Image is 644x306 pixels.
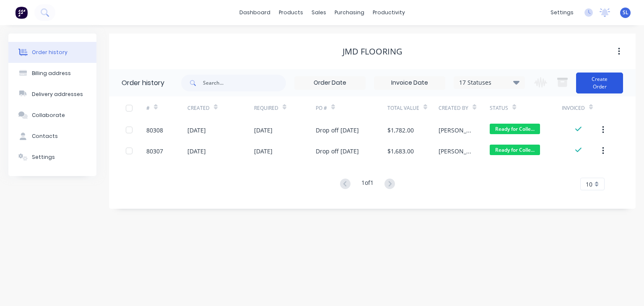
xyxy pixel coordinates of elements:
div: Created By [439,96,490,119]
input: Invoice Date [374,77,445,89]
div: Contacts [32,132,58,140]
div: [PERSON_NAME] [439,147,473,156]
div: Billing address [32,70,71,77]
button: Collaborate [8,105,96,126]
div: Settings [32,153,55,161]
div: [DATE] [254,147,273,156]
div: productivity [369,6,409,19]
div: [DATE] [254,126,273,135]
div: Drop off [DATE] [316,126,359,135]
div: $1,683.00 [387,147,414,156]
div: Status [490,96,561,119]
div: # [146,96,187,119]
div: settings [546,6,578,19]
div: Order history [122,78,164,88]
div: purchasing [330,6,369,19]
div: PO # [316,96,387,119]
button: Settings [8,147,96,168]
div: Total Value [387,96,439,119]
button: Delivery addresses [8,84,96,105]
div: Created [187,104,210,112]
div: Delivery addresses [32,91,83,98]
div: 80307 [146,147,163,156]
div: Drop off [DATE] [316,147,359,156]
div: [DATE] [187,147,206,156]
div: Required [254,96,316,119]
div: Invoiced [562,104,585,112]
span: SL [623,9,628,16]
div: sales [307,6,330,19]
div: PO # [316,104,327,112]
div: 80308 [146,126,163,135]
a: dashboard [235,6,275,19]
div: Total Value [387,104,419,112]
div: Created By [439,104,468,112]
div: # [146,104,150,112]
span: Ready for Colle... [490,124,540,134]
div: Order history [32,49,68,56]
button: Contacts [8,126,96,147]
input: Order Date [295,77,365,89]
div: 17 Statuses [454,78,525,87]
input: Search... [203,75,286,91]
span: Ready for Colle... [490,145,540,155]
div: 1 of 1 [361,178,374,190]
div: Invoiced [562,96,603,119]
button: Order history [8,42,96,63]
div: Collaborate [32,112,65,119]
div: Status [490,104,508,112]
button: Billing address [8,63,96,84]
div: JMD Flooring [343,47,402,57]
div: [DATE] [187,126,206,135]
div: products [275,6,307,19]
div: [PERSON_NAME] [439,126,473,135]
div: Created [187,96,254,119]
img: Factory [15,6,28,19]
div: $1,782.00 [387,126,414,135]
button: Create Order [576,73,623,93]
div: Required [254,104,278,112]
span: 10 [586,180,592,189]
